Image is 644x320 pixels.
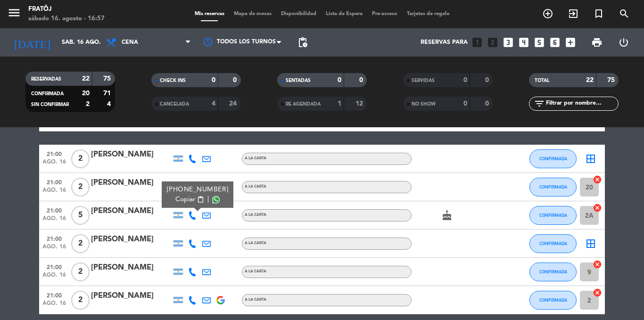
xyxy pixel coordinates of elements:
span: pending_actions [297,37,308,48]
i: power_settings_new [618,37,629,48]
button: CONFIRMADA [529,291,577,310]
span: CANCELADA [160,102,189,107]
i: looks_one [471,36,483,49]
strong: 1 [338,100,341,107]
i: arrow_drop_down [88,37,99,48]
i: cancel [593,203,602,213]
div: [PERSON_NAME] [91,290,171,302]
strong: 71 [103,90,113,97]
span: Disponibilidad [276,11,321,16]
i: looks_two [487,36,499,49]
span: 2 [71,263,90,281]
span: ago. 16 [42,215,66,226]
div: [PERSON_NAME] [91,262,171,274]
span: Copiar [175,195,195,205]
div: sábado 16. agosto - 16:57 [28,14,105,24]
span: A LA CARTA [245,270,266,273]
span: CONFIRMADA [539,269,567,274]
i: border_all [585,153,596,164]
span: Tarjetas de regalo [402,11,454,16]
span: 21:00 [42,261,66,272]
button: CONFIRMADA [529,234,577,253]
span: ago. 16 [42,300,66,311]
i: cake [441,210,453,221]
span: CHECK INS [160,78,186,83]
span: content_paste [197,196,204,203]
div: [PHONE_NUMBER] [167,185,229,195]
span: 21:00 [42,148,66,159]
i: search [619,8,630,19]
span: ago. 16 [42,187,66,198]
strong: 0 [212,77,215,83]
i: add_box [564,36,577,49]
span: 5 [71,206,90,225]
span: Mapa de mesas [229,11,276,16]
span: print [591,37,603,48]
div: Fratöj [28,5,105,14]
span: 2 [71,234,90,253]
strong: 0 [338,77,341,83]
div: LOG OUT [610,28,637,57]
span: Reservas para [421,39,468,46]
i: [DATE] [7,32,57,53]
span: A LA CARTA [245,156,266,160]
i: looks_3 [502,36,514,49]
strong: 75 [103,75,113,82]
span: 21:00 [42,205,66,215]
span: A LA CARTA [245,241,266,245]
span: RESERVADAS [31,77,61,82]
span: SERVIDAS [412,78,435,83]
strong: 2 [86,101,90,107]
span: 21:00 [42,176,66,187]
span: Cena [122,39,138,46]
span: 2 [71,291,90,310]
span: A LA CARTA [245,298,266,302]
span: ago. 16 [42,272,66,283]
span: 2 [71,149,90,168]
i: turned_in_not [593,8,604,19]
i: cancel [593,288,602,297]
span: CONFIRMADA [539,156,567,161]
span: A LA CARTA [245,185,266,189]
img: google-logo.png [216,296,225,304]
strong: 0 [233,77,239,83]
span: 21:00 [42,233,66,244]
strong: 4 [107,101,113,107]
i: add_circle_outline [542,8,553,19]
span: Mis reservas [190,11,229,16]
strong: 22 [82,75,90,82]
strong: 22 [586,77,594,83]
button: CONFIRMADA [529,178,577,197]
i: filter_list [534,98,545,109]
i: menu [7,6,21,20]
span: CONFIRMADA [31,91,64,96]
input: Filtrar por nombre... [545,98,618,109]
span: CONFIRMADA [539,297,567,303]
strong: 4 [212,100,215,107]
span: Lista de Espera [321,11,367,16]
strong: 75 [607,77,617,83]
strong: 0 [485,100,491,107]
strong: 0 [485,77,491,83]
i: looks_6 [549,36,561,49]
span: SIN CONFIRMAR [31,102,69,107]
span: Pre-acceso [367,11,402,16]
strong: 24 [229,100,239,107]
span: NO SHOW [412,102,436,107]
span: CONFIRMADA [539,184,567,189]
button: menu [7,6,21,23]
i: border_all [585,238,596,249]
i: looks_4 [518,36,530,49]
span: ago. 16 [42,244,66,254]
span: 2 [71,178,90,197]
div: [PERSON_NAME] [91,148,171,161]
strong: 0 [463,77,467,83]
span: SENTADAS [286,78,311,83]
strong: 20 [82,90,90,97]
span: TOTAL [535,78,549,83]
div: [PERSON_NAME] [91,233,171,246]
i: looks_5 [533,36,545,49]
span: 21:00 [42,289,66,300]
strong: 12 [355,100,365,107]
strong: 0 [463,100,467,107]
